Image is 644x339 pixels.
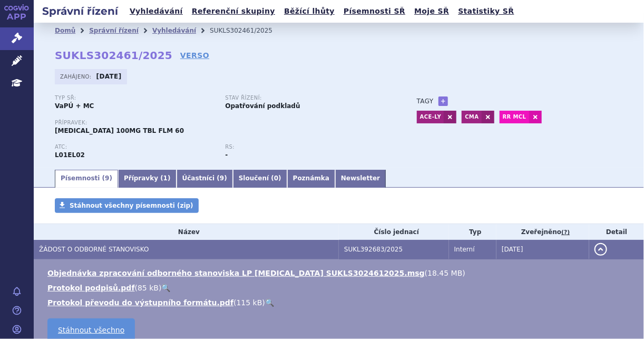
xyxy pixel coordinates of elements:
[496,224,589,240] th: Zveřejněno
[417,111,444,123] a: ACE-LY
[454,246,475,253] span: Interní
[496,240,589,259] td: [DATE]
[189,4,278,18] a: Referenční skupiny
[89,27,139,34] a: Správní řízení
[55,198,199,213] a: Stáhnout všechny písemnosti (zip)
[47,284,135,292] a: Protokol podpisů.pdf
[225,144,385,150] p: RS:
[152,27,196,34] a: Vyhledávání
[47,268,633,278] li: ( )
[455,4,517,18] a: Statistiky SŘ
[462,111,481,123] a: CMA
[34,224,339,240] th: Název
[47,298,233,307] a: Protokol převodu do výstupního formátu.pdf
[55,127,184,134] span: [MEDICAL_DATA] 100MG TBL FLM 60
[39,246,149,253] span: ŽÁDOST O ODBORNÉ STANOVISKO
[438,96,448,106] a: +
[417,95,434,108] h3: Tagy
[225,102,300,110] strong: Opatřování podkladů
[210,23,286,38] li: SUKLS302461/2025
[47,283,633,293] li: ( )
[335,170,386,188] a: Newsletter
[55,151,85,159] strong: AKALABRUTINIB
[161,284,170,292] a: 🔍
[163,175,168,182] span: 1
[138,284,159,292] span: 85 kB
[70,202,193,209] span: Stáhnout všechny písemnosti (zip)
[220,175,224,182] span: 9
[225,95,385,101] p: Stav řízení:
[55,170,118,188] a: Písemnosti (9)
[180,50,209,61] a: VERSO
[237,298,262,307] span: 115 kB
[47,269,425,277] a: Objednávka zpracování odborného stanoviska LP [MEDICAL_DATA] SUKLS3024612025.msg
[55,144,214,150] p: ATC:
[427,269,462,277] span: 18.45 MB
[594,243,607,256] button: detail
[449,224,496,240] th: Typ
[126,4,186,18] a: Vyhledávání
[589,224,644,240] th: Detail
[500,111,529,123] a: RR MCL
[96,73,122,80] strong: [DATE]
[34,4,126,18] h2: Správní řízení
[55,95,214,101] p: Typ SŘ:
[281,4,338,18] a: Běžící lhůty
[274,175,278,182] span: 0
[55,102,94,110] strong: VaPÚ + MC
[339,240,449,259] td: SUKL392683/2025
[265,298,274,307] a: 🔍
[55,120,396,126] p: Přípravek:
[225,151,228,159] strong: -
[55,49,172,62] strong: SUKLS302461/2025
[233,170,287,188] a: Sloučení (0)
[561,229,570,236] abbr: (?)
[411,4,452,18] a: Moje SŘ
[340,4,408,18] a: Písemnosti SŘ
[55,27,75,34] a: Domů
[60,72,93,81] span: Zahájeno:
[118,170,177,188] a: Přípravky (1)
[177,170,233,188] a: Účastníci (9)
[287,170,335,188] a: Poznámka
[339,224,449,240] th: Číslo jednací
[105,175,109,182] span: 9
[47,297,633,308] li: ( )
